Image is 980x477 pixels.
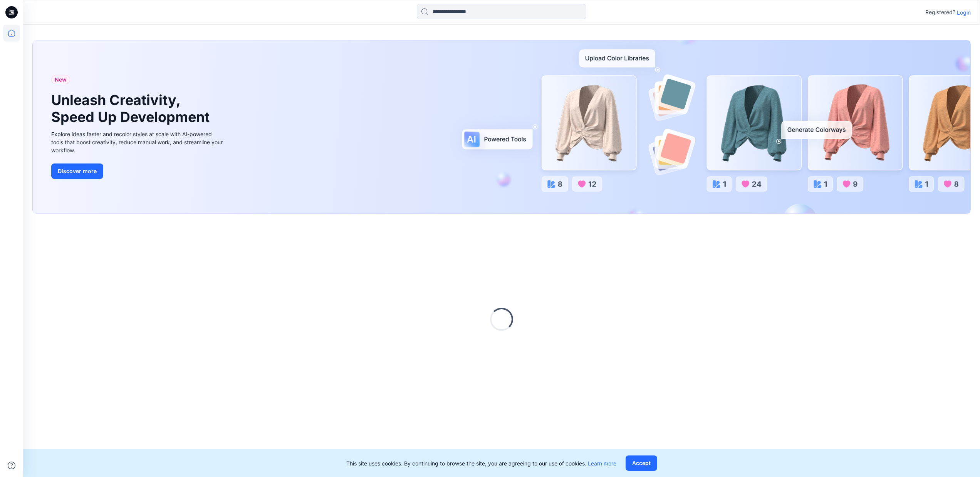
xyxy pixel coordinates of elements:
[51,163,225,179] a: Discover more
[346,459,616,467] p: This site uses cookies. By continuing to browse the site, you are agreeing to our use of cookies.
[51,163,103,179] button: Discover more
[626,455,657,471] button: Accept
[588,460,616,467] a: Learn more
[51,92,213,125] h1: Unleash Creativity, Speed Up Development
[925,8,955,17] p: Registered?
[51,130,225,154] div: Explore ideas faster and recolor styles at scale with AI-powered tools that boost creativity, red...
[957,8,971,17] p: Login
[55,75,67,84] span: New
